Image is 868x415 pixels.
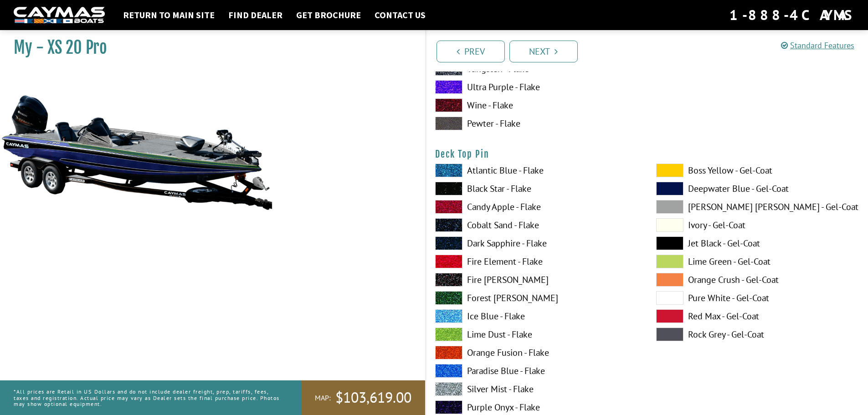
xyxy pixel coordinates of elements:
h1: My - XS 20 Pro [14,37,402,58]
label: Wine - Flake [435,98,638,112]
label: Pure White - Gel-Coat [656,291,859,305]
label: Paradise Blue - Flake [435,364,638,378]
label: Ultra Purple - Flake [435,80,638,94]
a: Contact Us [370,9,430,21]
label: Purple Onyx - Flake [435,400,638,414]
label: Fire [PERSON_NAME] [435,273,638,287]
label: Orange Crush - Gel-Coat [656,273,859,287]
label: Atlantic Blue - Flake [435,164,638,177]
label: Forest [PERSON_NAME] [435,291,638,305]
img: white-logo-c9c8dbefe5ff5ceceb0f0178aa75bf4bb51f6bca0971e226c86eb53dfe498488.png [14,7,105,24]
label: Boss Yellow - Gel-Coat [656,164,859,177]
label: Orange Fusion - Flake [435,346,638,359]
label: Candy Apple - Flake [435,200,638,214]
div: 1-888-4CAYMAS [729,5,854,25]
label: Fire Element - Flake [435,255,638,268]
label: Deepwater Blue - Gel-Coat [656,182,859,195]
label: Rock Grey - Gel-Coat [656,328,859,341]
p: *All prices are Retail in US Dollars and do not include dealer freight, prep, tariffs, fees, taxe... [14,384,281,411]
span: $103,619.00 [335,388,411,407]
a: Next [509,41,578,62]
label: [PERSON_NAME] [PERSON_NAME] - Gel-Coat [656,200,859,214]
label: Lime Green - Gel-Coat [656,255,859,268]
label: Silver Mist - Flake [435,382,638,396]
label: Dark Sapphire - Flake [435,236,638,250]
label: Pewter - Flake [435,117,638,130]
a: Find Dealer [224,9,287,21]
a: Prev [437,41,505,62]
label: Ivory - Gel-Coat [656,218,859,232]
a: Get Brochure [292,9,365,21]
label: Ice Blue - Flake [435,309,638,323]
label: Cobalt Sand - Flake [435,218,638,232]
h4: Deck Top Pin [435,149,859,160]
a: MAP:$103,619.00 [301,380,425,415]
label: Lime Dust - Flake [435,328,638,341]
label: Jet Black - Gel-Coat [656,236,859,250]
a: Return to main site [118,9,219,21]
label: Red Max - Gel-Coat [656,309,859,323]
span: MAP: [315,393,331,403]
a: Standard Features [781,40,854,51]
label: Black Star - Flake [435,182,638,195]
